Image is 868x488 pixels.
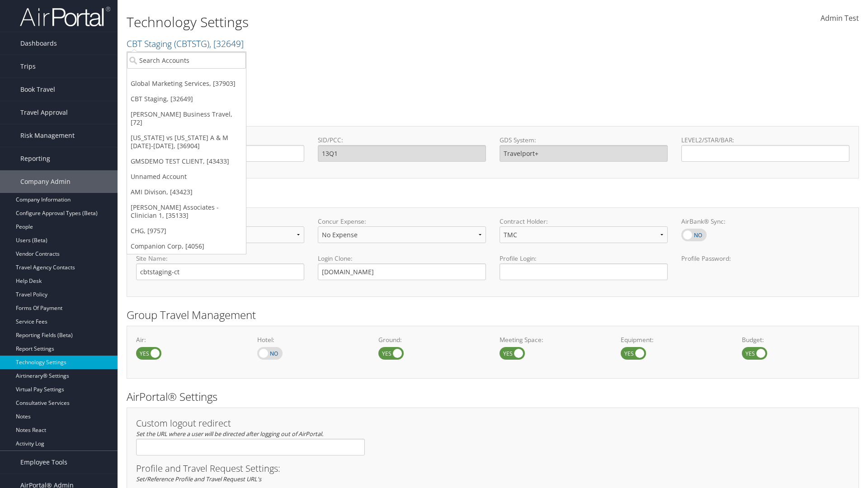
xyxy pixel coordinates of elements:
[127,200,246,223] a: [PERSON_NAME] Associates - Clinician 1, [35133]
[127,108,852,123] h2: GDS
[500,263,668,280] input: Profile Login:
[136,419,365,428] h3: Custom logout redirect
[136,254,304,263] label: Site Name:
[257,335,365,344] label: Hotel:
[20,101,68,124] span: Travel Approval
[127,38,244,50] a: CBT Staging
[136,475,261,483] em: Set/Reference Profile and Travel Request URL's
[174,38,209,50] span: ( CBTSTG )
[20,78,55,101] span: Book Travel
[20,6,110,27] img: airportal-logo.png
[127,169,246,184] a: Unnamed Account
[127,307,859,323] h2: Group Travel Management
[500,254,668,280] label: Profile Login:
[127,76,246,91] a: Global Marketing Services, [37903]
[500,217,668,226] label: Contract Holder:
[127,184,246,200] a: AMI Divison, [43423]
[127,189,859,204] h2: Online Booking Tool
[136,335,244,344] label: Air:
[821,13,859,23] span: Admin Test
[821,5,859,33] a: Admin Test
[681,229,707,241] label: AirBank® Sync
[127,223,246,239] a: CHG, [9757]
[318,136,486,145] label: SID/PCC:
[127,239,246,254] a: Companion Corp, [4056]
[500,335,607,344] label: Meeting Space:
[681,217,849,226] label: AirBank® Sync:
[378,335,486,344] label: Ground:
[127,107,246,130] a: [PERSON_NAME] Business Travel, [72]
[681,136,849,145] label: LEVEL2/STAR/BAR:
[20,55,36,78] span: Trips
[127,52,246,69] input: Search Accounts
[136,464,849,473] h3: Profile and Travel Request Settings:
[127,154,246,169] a: GMSDEMO TEST CLIENT, [43433]
[127,389,859,404] h2: AirPortal® Settings
[20,451,67,474] span: Employee Tools
[127,13,615,32] h1: Technology Settings
[318,217,486,226] label: Concur Expense:
[136,430,323,438] em: Set the URL where a user will be directed after logging out of AirPortal.
[20,32,57,55] span: Dashboards
[500,136,668,145] label: GDS System:
[209,38,244,50] span: , [ 32649 ]
[742,335,849,344] label: Budget:
[127,91,246,107] a: CBT Staging, [32649]
[681,254,849,280] label: Profile Password:
[318,254,486,263] label: Login Clone:
[20,147,50,170] span: Reporting
[621,335,728,344] label: Equipment:
[20,124,75,147] span: Risk Management
[20,170,71,193] span: Company Admin
[127,130,246,154] a: [US_STATE] vs [US_STATE] A & M [DATE]-[DATE], [36904]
